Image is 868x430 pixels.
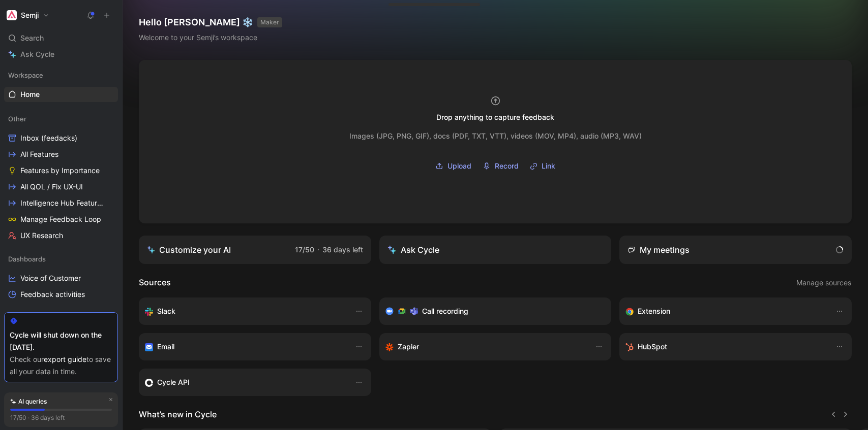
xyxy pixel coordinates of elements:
[4,251,118,302] div: DashboardsVoice of CustomerFeedback activities
[157,376,190,388] h3: Cycle API
[398,341,419,353] h3: Zapier
[4,212,118,227] a: Manage Feedback Loop
[20,149,58,159] span: All Features
[4,87,118,102] a: Home
[20,214,101,224] span: Manage Feedback Loop
[20,289,85,300] span: Feedback activities
[8,114,26,124] span: Other
[4,111,118,126] div: Other
[20,198,104,208] span: Intelligence Hub Features
[4,195,118,211] a: Intelligence Hub Features
[145,341,345,353] div: Forward emails to your feedback inbox
[139,408,217,420] h2: What’s new in Cycle
[10,396,47,407] div: AI queries
[139,16,282,28] h1: Hello [PERSON_NAME] ❄️
[542,160,555,172] span: Link
[4,47,118,62] a: Ask Cycle
[20,273,81,283] span: Voice of Customer
[4,30,118,46] div: Search
[20,133,77,143] span: Inbox (feedacks)
[625,305,825,317] div: Capture feedback from anywhere on the web
[139,276,171,289] h2: Sources
[139,236,371,264] a: Customize your AI17/50·36 days left
[157,305,175,317] h3: Slack
[145,376,345,388] div: Sync customers & send feedback from custom sources. Get inspired by our favorite use case
[4,8,52,22] button: SemjiSemji
[20,32,44,44] span: Search
[21,11,39,20] h1: Semji
[447,160,471,172] span: Upload
[257,17,282,27] button: MAKER
[385,341,585,353] div: Capture feedback from thousands of sources with Zapier (survey results, recordings, sheets, etc).
[526,158,559,174] button: Link
[479,158,522,174] button: Record
[4,179,118,194] a: All QOL / Fix UX-UI
[436,111,554,123] div: Drop anything to capture feedback
[295,245,314,254] span: 17/50
[638,305,670,317] h3: Extension
[796,276,852,289] button: Manage sources
[147,244,231,256] div: Customize your AI
[796,277,851,289] span: Manage sources
[4,111,118,243] div: OtherInbox (feedacks)All FeaturesFeatures by ImportanceAll QOL / Fix UX-UIIntelligence Hub Featur...
[4,287,118,302] a: Feedback activities
[387,244,439,256] div: Ask Cycle
[8,254,46,264] span: Dashboards
[638,341,667,353] h3: HubSpot
[385,305,597,317] div: Record & transcribe meetings from Zoom, Meet & Teams.
[349,130,642,142] div: Images (JPG, PNG, GIF), docs (PDF, TXT, VTT), videos (MOV, MP4), audio (MP3, WAV)
[10,353,112,378] div: Check our to save all your data in time.
[20,182,83,192] span: All QOL / Fix UX-UI
[4,251,118,267] div: Dashboards
[4,68,118,83] div: Workspace
[145,305,345,317] div: Sync your customers, send feedback and get updates in Slack
[7,10,17,20] img: Semji
[20,89,40,100] span: Home
[317,245,319,254] span: ·
[20,230,63,241] span: UX Research
[4,147,118,162] a: All Features
[4,228,118,243] a: UX Research
[20,48,54,60] span: Ask Cycle
[379,236,612,264] button: Ask Cycle
[495,160,519,172] span: Record
[157,341,174,353] h3: Email
[422,305,468,317] h3: Call recording
[4,130,118,146] a: Inbox (feedacks)
[20,166,100,176] span: Features by Importance
[44,355,86,363] a: export guide
[322,245,363,254] span: 36 days left
[8,70,43,80] span: Workspace
[432,158,475,174] button: Upload
[10,329,112,353] div: Cycle will shut down on the [DATE].
[627,244,690,256] div: My meetings
[4,271,118,286] a: Voice of Customer
[10,413,65,423] div: 17/50 · 36 days left
[4,163,118,178] a: Features by Importance
[139,31,282,44] div: Welcome to your Semji’s workspace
